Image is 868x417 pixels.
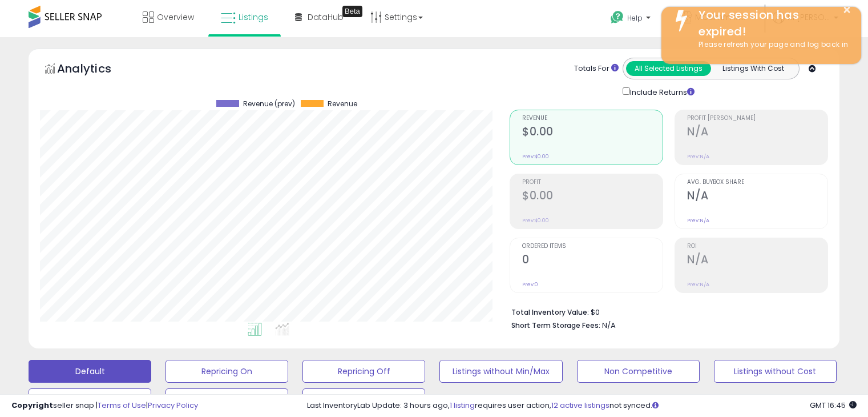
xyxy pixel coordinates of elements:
span: Revenue (prev) [243,100,295,108]
h2: N/A [687,253,827,268]
h2: N/A [687,189,827,205]
div: Tooltip anchor [342,6,362,17]
a: Help [601,2,662,37]
div: Last InventoryLab Update: 3 hours ago, requires user action, not synced. [307,400,857,411]
a: 12 active listings [551,400,609,411]
div: Totals For [574,63,619,74]
span: Ordered Items [522,243,663,250]
div: Please refresh your page and log back in [690,39,853,50]
button: Repricing Off [302,360,425,383]
a: Privacy Policy [148,400,198,411]
button: Listings without Cost [714,360,837,383]
span: 2025-09-9 16:45 GMT [810,400,857,411]
small: Prev: $0.00 [522,153,549,160]
span: DataHub [308,11,344,23]
div: Your session has expired! [690,7,853,39]
span: Help [627,13,643,23]
button: Non Competitive [577,360,700,383]
button: BB below min [302,388,425,411]
b: Short Term Storage Fees: [511,320,600,330]
button: 0 orders 7 days [165,388,288,411]
a: Terms of Use [98,400,146,411]
li: $0 [511,304,819,318]
span: Overview [157,11,194,23]
span: ROI [687,243,827,250]
a: 1 listing [450,400,475,411]
span: N/A [602,320,616,331]
span: Profit [522,179,663,186]
h2: N/A [687,125,827,141]
button: Listings without Min/Max [439,360,562,383]
h2: $0.00 [522,125,663,141]
span: Revenue [328,100,357,108]
div: Include Returns [614,85,708,98]
button: All Selected Listings [626,61,711,76]
span: Revenue [522,115,663,122]
span: Avg. Buybox Share [687,179,827,186]
i: Get Help [610,10,624,25]
small: Prev: $0.00 [522,217,549,224]
span: Profit [PERSON_NAME] [687,115,827,122]
button: Listings With Cost [710,61,796,76]
small: Prev: N/A [687,281,709,288]
button: Deactivated & In Stock [29,388,151,411]
small: Prev: N/A [687,217,709,224]
button: × [842,3,851,17]
span: Listings [239,11,268,23]
strong: Copyright [11,400,53,411]
small: Prev: N/A [687,153,709,160]
small: Prev: 0 [522,281,538,288]
button: Repricing On [165,360,288,383]
h5: Analytics [57,61,134,79]
div: seller snap | | [11,400,198,411]
h2: $0.00 [522,189,663,205]
button: Default [29,360,151,383]
b: Total Inventory Value: [511,307,589,317]
h2: 0 [522,253,663,268]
